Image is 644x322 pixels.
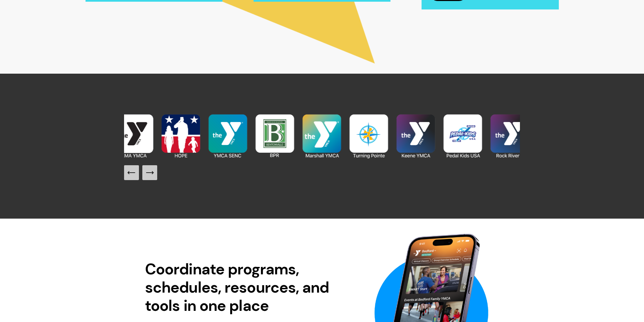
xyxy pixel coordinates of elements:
img: Rock River Y (2).png [486,113,533,159]
img: YMCA SENC (1).png [204,113,251,159]
img: AMA YMCA.png [110,113,157,159]
img: Turning Pointe.png [345,113,392,159]
img: Bentonville CC.png [251,113,298,159]
img: HOPE.png [157,113,204,159]
h2: Coordinate programs, schedules, resources, and tools in one place [145,260,340,315]
button: Previous Slide [124,165,139,180]
img: Marshall YMCA (1).png [298,113,345,159]
button: Next Slide [142,165,157,180]
img: Keene YMCA (1).png [392,113,439,159]
img: Pedal Kids USA (1).png [439,113,486,159]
